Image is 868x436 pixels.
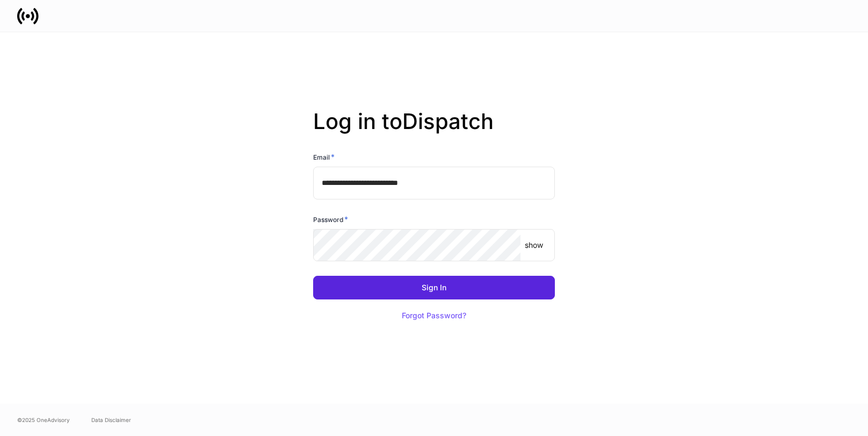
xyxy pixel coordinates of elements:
[91,416,131,424] a: Data Disclaimer
[402,312,466,319] div: Forgot Password?
[313,152,335,162] h6: Email
[388,304,480,327] button: Forgot Password?
[313,276,555,299] button: Sign In
[313,214,348,225] h6: Password
[422,284,446,291] div: Sign In
[313,109,555,152] h2: Log in to Dispatch
[525,240,543,251] p: show
[17,416,70,424] span: © 2025 OneAdvisory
